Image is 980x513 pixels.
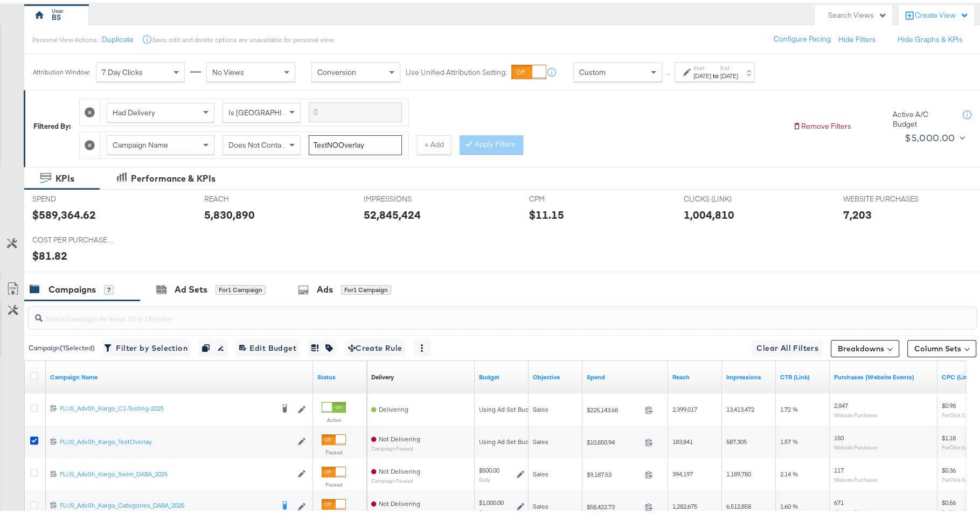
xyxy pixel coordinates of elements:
[780,403,798,411] span: 1.72 %
[102,65,143,74] span: 7 Day Clicks
[371,370,394,379] div: Delivery
[113,137,168,147] span: Campaign Name
[942,474,974,480] sub: Per Click (Link)
[529,191,610,202] span: CPM
[113,105,155,115] span: Had Delivery
[907,337,976,355] button: Column Sets
[103,337,191,354] button: Filter by Selection
[726,370,772,379] a: The number of times your ad was served. On mobile apps an ad is counted as served the first time ...
[50,370,309,379] a: Your campaign name.
[893,107,952,127] div: Active A/C Budget
[780,500,798,508] span: 1.60 %
[905,127,955,143] div: $5,000.00
[379,465,420,473] span: Not Delivering
[834,474,878,480] sub: Website Purchases
[693,62,711,69] label: Start:
[371,443,420,449] sub: Campaign Paused
[684,191,764,202] span: CLICKS (LINK)
[720,62,738,69] label: End:
[756,339,818,352] span: Clear All Filters
[828,8,887,18] div: Search Views
[672,467,693,475] span: 394,197
[152,33,334,41] div: Save, edit and delete options are unavailable for personal view.
[942,463,956,472] span: $0.36
[672,370,718,379] a: The number of people your ad was served to.
[60,498,273,507] div: FLUS_AdvSh_Kargo_Categories_DABA_2025
[216,282,266,292] div: for 1 Campaign
[364,191,444,202] span: IMPRESSIONS
[898,32,963,42] button: Hide Graphs & KPIs
[684,204,734,220] div: 1,004,810
[780,467,798,475] span: 2.14 %
[672,435,693,443] span: 183,841
[479,403,539,411] div: Using Ad Set Budget
[587,370,664,379] a: The total amount spent to date.
[479,496,504,504] div: $1,000.00
[942,409,974,415] sub: Per Click (Link)
[720,69,738,78] div: [DATE]
[48,281,96,293] div: Campaigns
[106,339,187,352] span: Filter by Selection
[942,431,956,439] span: $1.18
[348,339,402,352] span: Create Rule
[942,496,956,504] span: $0.56
[711,69,720,77] strong: to
[228,105,311,115] span: Is [GEOGRAPHIC_DATA]
[371,475,420,481] sub: Campaign Paused
[322,446,346,453] label: Paused
[780,435,798,443] span: 1.57 %
[228,137,287,147] span: Does Not Contain
[834,441,878,448] sub: Website Purchases
[479,435,539,443] div: Using Ad Set Budget
[479,463,499,472] div: $500.00
[341,282,391,292] div: for 1 Campaign
[766,27,838,46] button: Configure Pacing
[175,281,207,293] div: Ad Sets
[32,204,96,220] div: $589,364.62
[587,500,641,508] span: $58,422.73
[834,431,844,439] span: 150
[33,119,71,129] div: Filtered By:
[942,399,956,407] span: $0.98
[32,66,91,73] div: Attribution Window:
[309,133,402,152] input: Enter a search term
[204,204,255,220] div: 5,830,890
[60,467,292,476] div: FLUS_AdvSh_Kargo_Swim_DABA_2025
[672,500,697,508] span: 1,282,675
[32,33,98,41] div: Personal View Actions:
[32,245,67,261] div: $81.82
[309,100,402,120] input: Enter a search term
[371,370,394,379] a: Reflects the ability of your Ad Campaign to achieve delivery based on ad states, schedule and bud...
[793,119,851,129] button: Remove Filters
[317,370,363,379] a: Shows the current state of your Ad Campaign.
[900,127,967,144] button: $5,000.00
[533,500,548,508] span: Sales
[942,441,974,448] sub: Per Click (Link)
[726,500,751,508] span: 6,512,858
[834,496,844,504] span: 671
[60,401,273,412] a: FLUS_AdvSh_Kargo_C1-Testing-2025
[29,341,95,350] div: Campaign ( 1 Selected)
[102,32,134,42] button: Duplicate
[533,403,548,411] span: Sales
[726,435,747,443] span: 587,305
[726,403,754,411] span: 13,413,472
[131,170,216,182] div: Performance & KPIs
[843,204,872,220] div: 7,203
[587,403,641,411] span: $225,143.68
[479,370,524,379] a: The maximum amount you're willing to spend on your ads, on average each day or over the lifetime ...
[834,370,933,379] a: The number of times a purchase was made tracked by your Custom Audience pixel on your website aft...
[379,497,420,505] span: Not Delivering
[212,65,244,74] span: No Views
[533,467,548,475] span: Sales
[104,282,114,292] div: 7
[726,467,751,475] span: 1,189,780
[479,474,490,480] sub: Daily
[379,403,408,411] span: Delivering
[834,399,848,407] span: 2,847
[60,435,292,444] a: FLUS_AdvSh_Kargo_TestOverlay
[406,65,507,75] label: Use Unified Attribution Setting:
[529,204,564,220] div: $11.15
[317,65,356,74] span: Conversion
[752,337,823,355] button: Clear All Filters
